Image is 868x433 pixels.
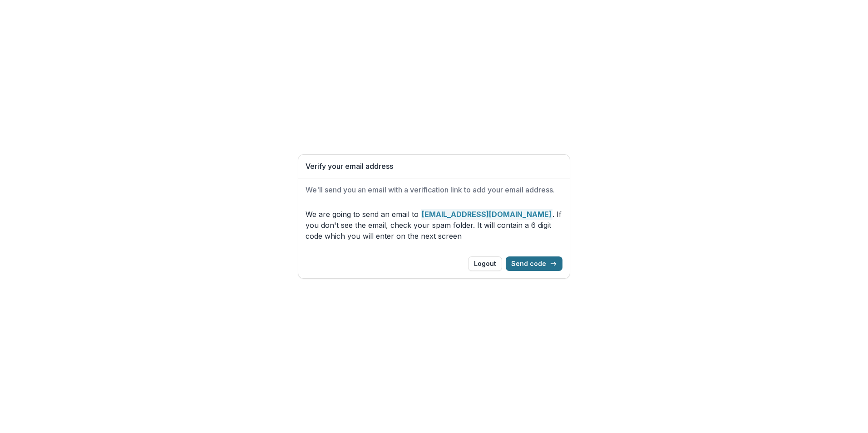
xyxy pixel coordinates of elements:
[421,209,552,220] strong: [EMAIL_ADDRESS][DOMAIN_NAME]
[306,162,562,171] h1: Verify your email address
[468,256,502,271] button: Logout
[306,209,562,241] p: We are going to send an email to . If you don't see the email, check your spam folder. It will co...
[306,186,562,194] h2: We'll send you an email with a verification link to add your email address.
[506,256,562,271] button: Send code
